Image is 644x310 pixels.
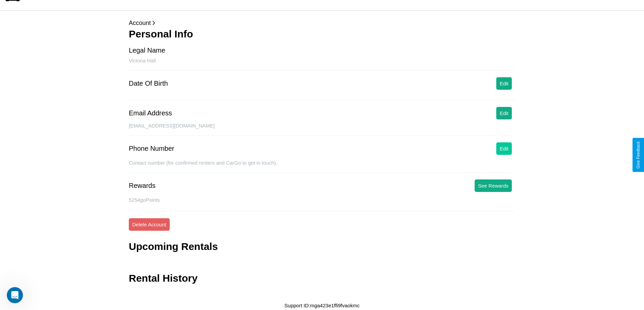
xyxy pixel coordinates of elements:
button: Edit [496,77,512,90]
p: Support ID: mga423e1ffi9fvaokmc [284,301,359,310]
div: Legal Name [129,47,165,54]
iframe: Intercom live chat [7,287,23,303]
button: Delete Account [129,218,170,231]
button: Edit [496,142,512,155]
h3: Rental History [129,273,197,284]
div: Rewards [129,182,156,190]
div: Victoria Hall [129,58,515,71]
p: 5254 goPoints [129,195,515,204]
div: Give Feedback [636,141,641,169]
div: [EMAIL_ADDRESS][DOMAIN_NAME] [129,123,515,136]
div: Date Of Birth [129,80,168,87]
div: Email Address [129,109,172,117]
button: Edit [496,107,512,119]
h3: Personal Info [129,28,515,40]
h3: Upcoming Rentals [129,241,218,252]
button: See Rewards [475,179,512,192]
div: Phone Number [129,145,174,152]
p: Account [129,18,515,28]
div: Contact number (for confirmed renters and CarGo to get in touch). [129,160,515,173]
